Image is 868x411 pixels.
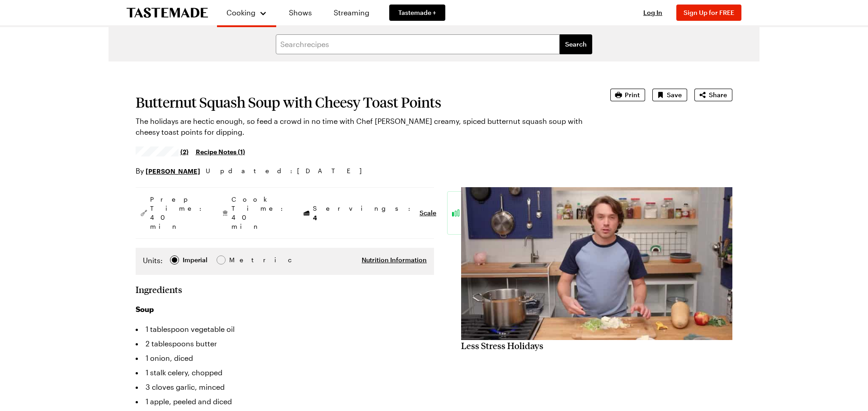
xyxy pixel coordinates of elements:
li: 1 apple, peeled and diced [136,394,434,409]
a: Tastemade + [389,5,445,21]
button: Cooking [226,4,267,22]
span: Metric [229,255,249,265]
a: 4.5/5 stars from 2 reviews [136,148,189,155]
span: Share [709,90,727,99]
h2: Less Stress Holidays [461,340,732,351]
li: 1 stalk celery, chopped [136,365,434,380]
span: Sign Up for FREE [684,9,734,16]
span: Updated : [DATE] [206,166,371,176]
div: Imperial Metric [143,255,248,268]
button: filters [560,34,592,54]
li: 2 tablespoons butter [136,336,434,351]
h3: Soup [136,304,434,315]
button: Save recipe [652,89,687,101]
button: Nutrition Information [362,255,427,265]
span: Print [625,90,640,99]
span: (2) [180,147,189,156]
h1: Butternut Squash Soup with Cheesy Toast Points [136,94,585,110]
div: Metric [229,255,248,265]
span: Save [667,90,682,99]
a: Recipe Notes (1) [196,146,245,156]
p: By [136,165,200,176]
li: 1 onion, diced [136,351,434,365]
button: Scale [420,208,436,217]
li: 1 tablespoon vegetable oil [136,322,434,336]
span: Servings: [313,204,415,222]
h2: Ingredients [136,284,182,295]
a: [PERSON_NAME] [146,166,200,176]
span: Cooking [226,8,255,17]
span: Search [565,40,587,49]
button: Print [610,89,645,101]
span: Tastemade + [398,8,436,17]
span: Prep Time: 40 min [150,195,206,231]
button: Share [694,89,732,101]
button: Sign Up for FREE [676,5,741,21]
span: Cook Time: 40 min [231,195,288,231]
span: 4 [313,213,317,222]
button: Log In [635,8,671,17]
p: The holidays are hectic enough, so feed a crowd in no time with Chef [PERSON_NAME] creamy, spiced... [136,116,585,137]
label: Units: [143,255,163,266]
li: 3 cloves garlic, minced [136,380,434,394]
span: Log In [643,9,662,16]
div: Imperial [183,255,208,265]
a: To Tastemade Home Page [127,8,208,18]
span: Imperial [183,255,208,265]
